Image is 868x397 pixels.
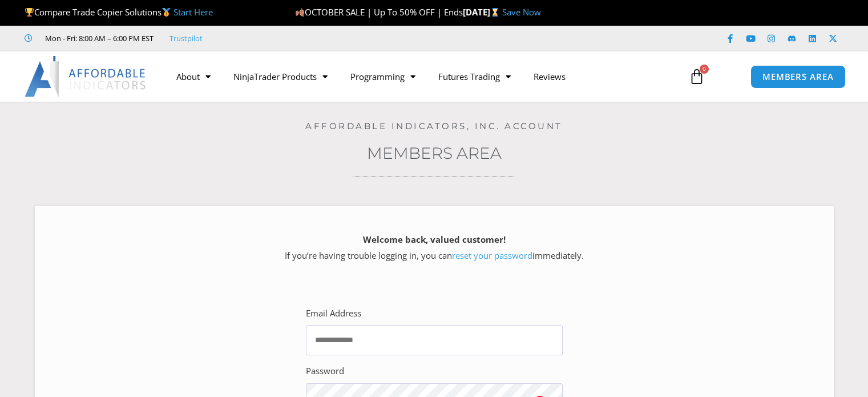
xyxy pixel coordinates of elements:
img: 🏆 [25,8,34,17]
span: Compare Trade Copier Solutions [25,6,213,18]
a: reset your password [452,250,532,261]
img: LogoAI | Affordable Indicators – NinjaTrader [25,56,147,97]
a: Trustpilot [169,31,203,45]
span: MEMBERS AREA [762,73,834,81]
img: 🥇 [162,8,171,17]
a: Reviews [522,63,577,90]
img: ⌛ [491,8,499,17]
a: MEMBERS AREA [750,65,846,89]
a: Programming [339,63,427,90]
label: Email Address [306,306,361,322]
span: Mon - Fri: 8:00 AM – 6:00 PM EST [42,31,154,45]
nav: Menu [165,63,677,90]
a: 0 [672,60,722,93]
span: 0 [700,65,709,74]
span: OCTOBER SALE | Up To 50% OFF | Ends [295,6,463,18]
label: Password [306,363,344,379]
a: NinjaTrader Products [222,63,339,90]
p: If you’re having trouble logging in, you can immediately. [55,232,814,264]
a: Futures Trading [427,63,522,90]
a: Members Area [367,143,502,163]
img: 🍂 [296,8,304,17]
strong: [DATE] [463,6,502,18]
strong: Welcome back, valued customer! [363,234,506,245]
a: Affordable Indicators, Inc. Account [305,121,563,131]
a: Start Here [173,6,213,18]
a: About [165,63,222,90]
a: Save Now [502,6,541,18]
